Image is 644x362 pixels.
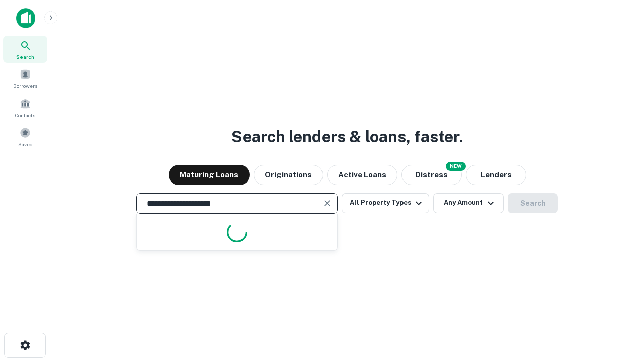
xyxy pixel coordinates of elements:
div: NEW [446,162,466,171]
span: Contacts [15,111,35,119]
a: Contacts [3,94,47,121]
span: Borrowers [13,82,37,90]
button: Any Amount [433,193,504,213]
a: Search [3,36,47,63]
a: Borrowers [3,65,47,92]
h3: Search lenders & loans, faster. [231,125,463,149]
button: Clear [320,196,334,210]
button: Maturing Loans [169,165,250,185]
span: Search [16,53,34,61]
img: capitalize-icon.png [16,8,35,28]
a: Saved [3,123,47,150]
button: Lenders [466,165,526,185]
button: Active Loans [327,165,397,185]
button: Originations [254,165,323,185]
button: Search distressed loans with lien and other non-mortgage details. [401,165,462,185]
span: Saved [18,140,33,148]
iframe: Chat Widget [594,282,644,330]
button: All Property Types [342,193,429,213]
